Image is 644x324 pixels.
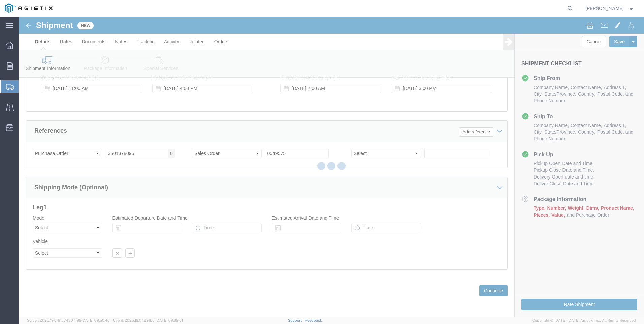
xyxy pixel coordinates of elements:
span: Client: 2025.19.0-129fbcf [113,318,183,322]
a: Feedback [305,318,322,322]
img: logo [5,3,53,13]
span: Sharay Galdeira [585,5,624,12]
button: [PERSON_NAME] [585,4,635,12]
a: Support [288,318,305,322]
span: [DATE] 09:50:40 [82,318,110,322]
span: [DATE] 09:39:01 [156,318,183,322]
span: Server: 2025.19.0-91c74307f99 [27,318,110,322]
span: Copyright © [DATE]-[DATE] Agistix Inc., All Rights Reserved [532,318,636,323]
